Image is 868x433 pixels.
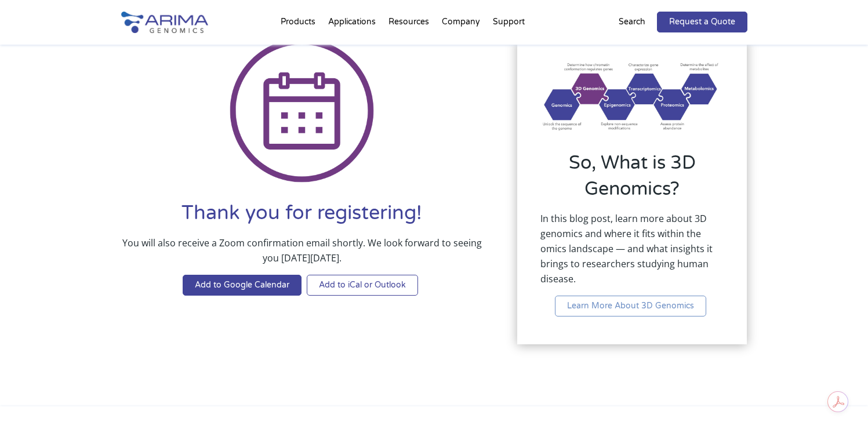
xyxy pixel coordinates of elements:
[657,12,747,32] a: Request a Quote
[540,150,724,211] h2: So, What is 3D Genomics?
[121,12,208,33] img: Arima-Genomics-logo
[619,14,645,30] p: Search
[230,38,375,183] img: Icon Calendar
[307,275,418,296] a: Add to iCal or Outlook
[121,235,483,275] p: You will also receive a Zoom confirmation email shortly. We look forward to seeing you [DATE][DATE].
[540,211,724,296] p: In this blog post, learn more about 3D genomics and where it fits within the omics landscape — an...
[555,296,706,316] a: Learn More About 3D Genomics
[183,275,302,296] a: Add to Google Calendar
[121,200,483,235] h1: Thank you for registering!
